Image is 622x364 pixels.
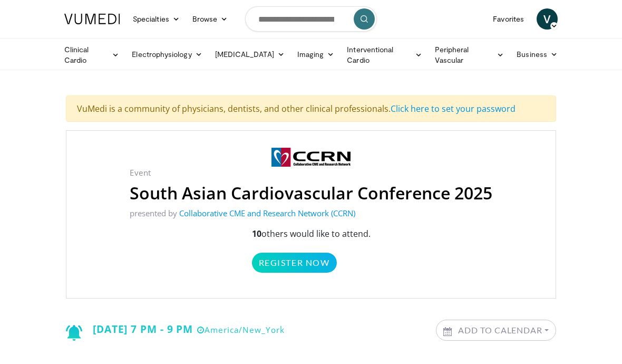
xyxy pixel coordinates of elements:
[66,325,82,341] img: Notification icon
[130,167,492,179] p: Event
[429,44,510,65] a: Peripheral Vascular
[487,8,530,30] a: Favorites
[127,8,186,30] a: Specialties
[291,44,341,65] a: Imaging
[341,44,429,65] a: Interventional Cardio
[209,44,291,65] a: [MEDICAL_DATA]
[510,44,564,65] a: Business
[58,44,125,65] a: Clinical Cardio
[179,208,355,218] a: Collaborative CME and Research Network (CCRN)
[245,6,377,32] input: Search topics, interventions
[66,320,285,341] div: [DATE] 7 PM - 9 PM
[252,253,337,273] a: Register Now
[66,95,556,122] div: VuMedi is a community of physicians, dentists, and other clinical professionals.
[186,8,235,30] a: Browse
[443,327,452,336] img: Calendar icon
[271,148,351,167] img: Collaborative CME and Research Network (CCRN)
[252,228,261,240] strong: 10
[64,14,120,24] img: VuMedi Logo
[252,227,371,273] p: others would like to attend.
[436,320,556,340] a: Add to Calendar
[130,183,492,203] h2: South Asian Cardiovascular Conference 2025
[197,324,284,336] small: America/New_York
[125,44,208,65] a: Electrophysiology
[537,8,558,30] a: V
[391,103,516,114] a: Click here to set your password
[130,207,492,219] p: presented by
